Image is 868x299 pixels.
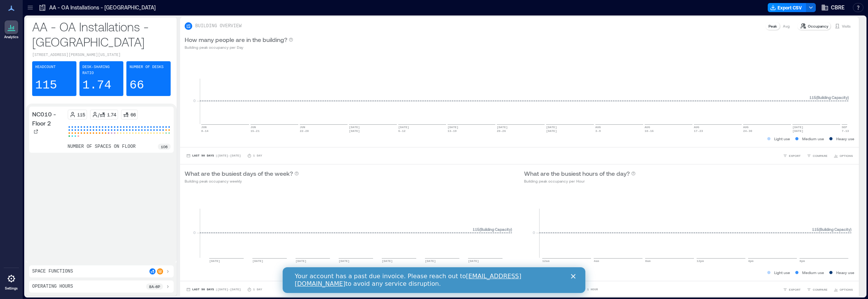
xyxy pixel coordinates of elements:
p: Heavy use [836,136,854,142]
text: 8am [645,259,651,263]
button: Export CSV [768,3,806,12]
button: OPTIONS [832,152,854,160]
text: 4am [594,259,599,263]
text: 12am [542,259,549,263]
text: [DATE] [792,125,803,129]
p: Number of Desks [129,64,163,70]
p: Light use [774,136,790,142]
p: What are the busiest days of the week? [185,169,293,178]
text: 15-21 [250,129,260,133]
p: Operating Hours [32,284,73,290]
text: 6-12 [398,129,406,133]
p: Peak [768,23,777,29]
tspan: 0 [193,230,196,235]
text: 8pm [800,259,805,263]
text: [DATE] [792,129,803,133]
p: Analytics [4,35,19,39]
a: Analytics [2,18,21,42]
p: Medium use [802,270,824,276]
p: 1.74 [82,78,112,93]
text: JUN [201,125,207,129]
p: BUILDING OVERVIEW [195,23,241,29]
p: Medium use [802,136,824,142]
p: Light use [774,270,790,276]
text: [DATE] [339,259,350,263]
text: [DATE] [382,259,393,263]
p: Building peak occupancy weekly [185,178,299,184]
text: [DATE] [546,129,557,133]
p: 1 Day [253,287,262,292]
button: OPTIONS [832,286,854,293]
p: AA - OA Installations - [GEOGRAPHIC_DATA] [49,4,156,11]
text: AUG [743,125,749,129]
button: COMPARE [805,286,829,293]
text: 13-19 [448,129,457,133]
a: Settings [2,270,20,293]
button: Last 90 Days |[DATE]-[DATE] [185,286,243,293]
text: 20-26 [497,129,506,133]
text: [DATE] [252,259,263,263]
p: Building peak occupancy per Hour [524,178,636,184]
text: AUG [595,125,601,129]
p: Building peak occupancy per Day [185,44,293,50]
p: 66 [129,78,144,93]
text: 7-13 [842,129,849,133]
button: Last 90 Days |[DATE]-[DATE] [185,152,243,160]
p: 66 [131,112,136,118]
text: AUG [645,125,650,129]
text: 12pm [697,259,704,263]
span: EXPORT [789,287,801,292]
text: [DATE] [398,125,409,129]
text: [DATE] [546,125,557,129]
text: AUG [694,125,700,129]
text: 8-14 [201,129,208,133]
text: [DATE] [296,259,306,263]
p: 1.74 [107,112,116,118]
span: CBRE [831,4,845,11]
p: Settings [5,286,18,291]
button: EXPORT [781,152,802,160]
p: Avg [783,23,790,29]
span: COMPARE [813,153,828,158]
text: 22-28 [300,129,309,133]
p: number of spaces on floor [68,144,136,150]
text: [DATE] [497,125,508,129]
text: [DATE] [209,259,220,263]
p: 1 Hour [587,287,598,292]
text: SEP [842,125,847,129]
text: 3-9 [595,129,601,133]
button: COMPARE [805,152,829,160]
p: 1 Day [253,153,262,158]
p: AA - OA Installations - [GEOGRAPHIC_DATA] [32,19,171,49]
text: [DATE] [349,129,360,133]
p: 115 [35,78,57,93]
button: EXPORT [781,286,802,293]
span: OPTIONS [840,153,853,158]
p: Headcount [35,64,56,70]
p: 8a - 6p [149,284,160,290]
button: CBRE [819,2,847,14]
text: [DATE] [349,125,360,129]
text: [DATE] [468,259,479,263]
p: Desk-sharing ratio [82,64,121,76]
text: 4pm [748,259,754,263]
p: Heavy use [836,270,854,276]
span: EXPORT [789,153,801,158]
text: JUN [300,125,305,129]
p: / [98,112,100,118]
text: 17-23 [694,129,703,133]
span: COMPARE [813,287,828,292]
p: Visits [842,23,851,29]
p: 115 [77,112,85,118]
text: 10-16 [645,129,654,133]
tspan: 0 [193,98,196,103]
p: How many people are in the building? [185,35,287,44]
text: JUN [250,125,256,129]
text: [DATE] [448,125,459,129]
p: 106 [161,144,168,150]
p: Space Functions [32,268,73,274]
span: OPTIONS [840,287,853,292]
text: 24-30 [743,129,752,133]
iframe: Intercom live chat banner [283,267,585,293]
